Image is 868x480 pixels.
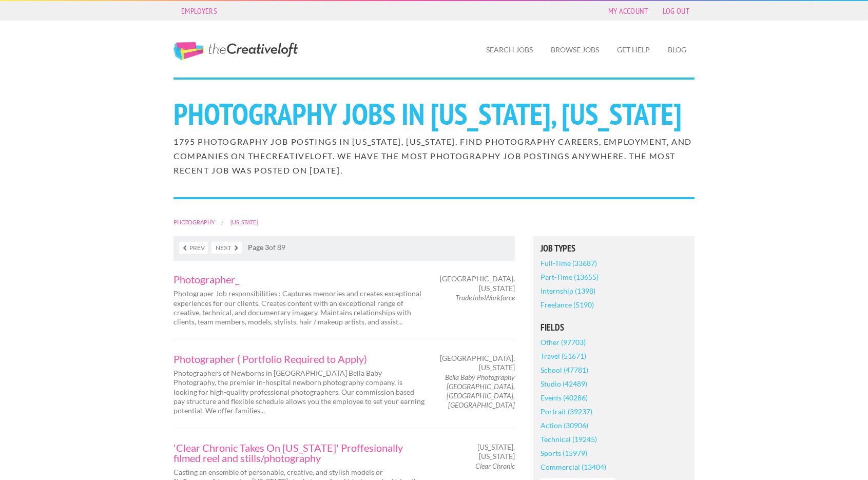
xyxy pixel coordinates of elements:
p: Photographers of Newborns in [GEOGRAPHIC_DATA] Bella Baby Photography, the premier in-hospital ne... [173,369,425,415]
a: Photographer_ [173,274,425,284]
a: My Account [603,4,653,18]
a: Full-Time (33687) [541,256,597,270]
a: Photography [173,219,215,225]
a: Next [211,242,242,254]
a: [US_STATE] [230,219,258,225]
span: [GEOGRAPHIC_DATA], [US_STATE] [440,354,515,372]
h2: 1795 Photography job postings in [US_STATE], [US_STATE]. Find Photography careers, employment, an... [173,135,695,178]
a: Search Jobs [478,38,541,62]
a: Technical (19245) [541,432,597,446]
a: Log Out [658,4,695,18]
em: TradeJobsWorkforce [455,293,515,302]
strong: Page 3 [248,243,269,252]
a: Photographer ( Portfolio Required to Apply) [173,354,425,364]
a: Events (40286) [541,391,588,405]
a: 'Clear Chronic Takes On [US_STATE]' Proffesionally filmed reel and stills/photography [173,443,425,463]
a: Travel (51671) [541,349,586,363]
a: Portrait (39237) [541,405,592,418]
span: [US_STATE], [US_STATE] [443,443,515,461]
a: Part-Time (13655) [541,270,599,284]
a: Freelance (5190) [541,298,594,312]
a: Other (97703) [541,335,586,349]
a: Action (30906) [541,418,588,432]
h5: Fields [541,323,687,332]
a: Studio (42489) [541,377,587,391]
a: Blog [660,38,695,62]
h5: Job Types [541,244,687,253]
p: Photograper Job responsibilities : Captures memories and creates exceptional experiences for our ... [173,289,425,327]
a: Internship (1398) [541,284,595,298]
a: The Creative Loft [173,42,298,61]
a: School (47781) [541,363,588,377]
em: Clear Chronic [475,462,515,470]
a: Employers [176,4,222,18]
a: Sports (15979) [541,446,587,460]
nav: of 89 [173,236,515,260]
a: Commercial (13404) [541,460,606,474]
h1: Photography Jobs in [US_STATE], [US_STATE] [173,99,695,129]
a: Browse Jobs [543,38,607,62]
a: Get Help [609,38,658,62]
em: Bella Baby Photography [GEOGRAPHIC_DATA], [GEOGRAPHIC_DATA], [GEOGRAPHIC_DATA] [445,373,515,410]
a: Prev [179,242,208,254]
span: [GEOGRAPHIC_DATA], [US_STATE] [440,274,515,293]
